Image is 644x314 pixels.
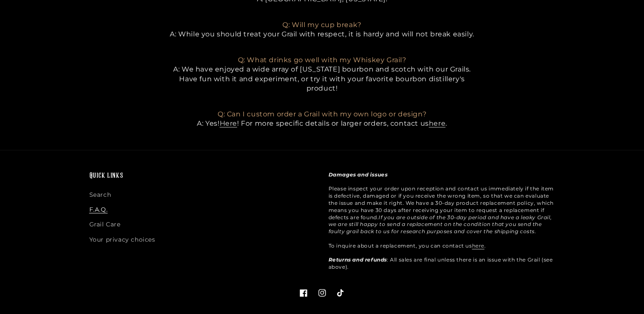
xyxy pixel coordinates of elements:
em: If you are outside of the 30-day period and have a leaky Grail, we are still happy to send a repl... [329,214,552,235]
a: Search [89,190,111,202]
p: Please inspect your order upon reception and contact us immediately if the item is defective, dam... [329,171,555,271]
a: Grail Care [89,217,121,232]
strong: Damages and issues [329,171,388,178]
span: Q: Will my cup break? [282,21,362,29]
span: Q: What drinks go well with my Whiskey Grail? [238,56,406,64]
p: A: We have enjoyed a wide array of [US_STATE] bourbon and scotch with our Grails. Have fun with i... [169,46,476,94]
a: F.A.Q. [89,202,108,217]
strong: Returns and refunds [329,256,387,263]
a: Here [220,119,237,127]
p: A: Yes! ! For more specific details or larger orders, contact us . [169,100,476,129]
p: A: While you should treat your Grail with respect, it is hardy and will not break easily. [169,11,476,39]
span: Q: Can I custom order a Grail with my own logo or design? [218,110,426,118]
a: here [472,242,484,249]
a: here [429,119,445,127]
h2: Quick links [89,171,316,181]
a: Your privacy choices [89,232,155,247]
